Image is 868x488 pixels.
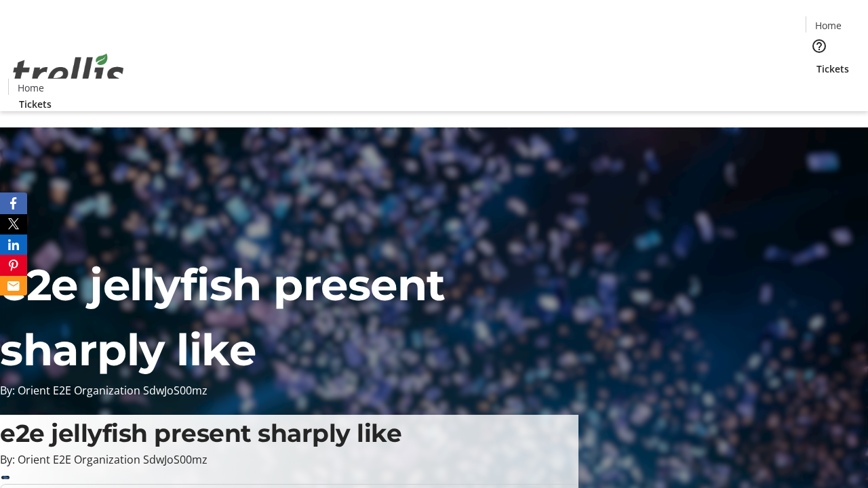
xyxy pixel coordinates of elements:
[815,18,842,33] span: Home
[806,33,833,60] button: Help
[8,39,129,106] img: Orient E2E Organization SdwJoS00mz's Logo
[18,81,44,95] span: Home
[816,62,849,76] span: Tickets
[19,97,52,111] span: Tickets
[8,97,62,111] a: Tickets
[806,76,833,103] button: Cart
[9,81,52,95] a: Home
[806,62,860,76] a: Tickets
[806,18,850,33] a: Home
